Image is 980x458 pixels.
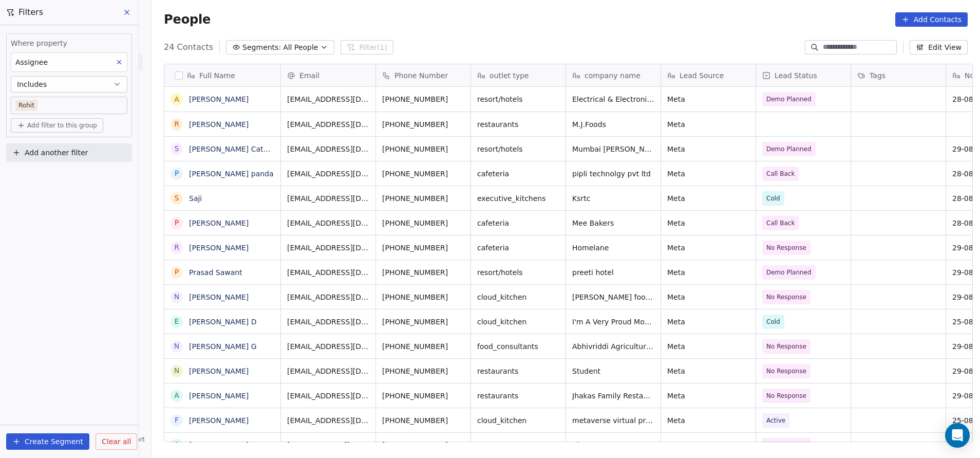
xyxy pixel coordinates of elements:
[661,64,756,86] div: Lead Source
[287,193,369,204] span: [EMAIL_ADDRESS][DOMAIN_NAME]
[189,342,257,351] a: [PERSON_NAME] G
[174,94,179,105] div: A
[766,292,806,302] span: No Response
[175,143,179,154] div: S
[477,94,559,104] span: resort/hotels
[175,193,179,204] div: S
[477,292,559,302] span: cloud_kitchen
[667,193,749,204] span: Meta
[242,42,281,53] span: Segments:
[164,41,213,53] span: 24 Contacts
[287,267,369,278] span: [EMAIL_ADDRESS][DOMAIN_NAME]
[287,341,369,352] span: [EMAIL_ADDRESS][DOMAIN_NAME]
[851,64,946,86] div: Tags
[667,292,749,302] span: Meta
[667,144,749,154] span: Meta
[382,267,464,278] span: [PHONE_NUMBER]
[766,415,785,426] span: Active
[199,70,235,81] span: Full Name
[287,415,369,426] span: [EMAIL_ADDRESS][DOMAIN_NAME]
[572,341,654,352] span: Abhivriddi Agriculture and [PERSON_NAME] life sciences Pvt Ltd
[766,341,806,352] span: No Response
[766,317,780,327] span: Cold
[667,119,749,130] span: Meta
[164,87,281,443] div: grid
[585,70,640,81] span: company name
[572,415,654,426] span: metaverse virtual production pvt ltd
[376,64,470,86] div: Phone Number
[287,119,369,130] span: [EMAIL_ADDRESS][DOMAIN_NAME]
[667,317,749,327] span: Meta
[174,291,179,302] div: N
[667,366,749,376] span: Meta
[477,119,559,130] span: restaurants
[287,440,369,450] span: [PERSON_NAME][EMAIL_ADDRESS][PERSON_NAME][DOMAIN_NAME]
[572,169,654,179] span: pipli technolgy pvt ltd
[667,94,749,104] span: Meta
[471,64,566,86] div: outlet type
[287,391,369,401] span: [EMAIL_ADDRESS][DOMAIN_NAME]
[667,415,749,426] span: Meta
[477,218,559,228] span: cafeteria
[382,317,464,327] span: [PHONE_NUMBER]
[164,12,211,27] span: People
[756,64,851,86] div: Lead Status
[489,70,529,81] span: outlet type
[766,267,812,278] span: Demo Planned
[667,391,749,401] span: Meta
[477,440,559,450] span: qsrs
[477,391,559,401] span: restaurants
[174,341,179,352] div: N
[394,70,448,81] span: Phone Number
[189,145,281,153] a: [PERSON_NAME] Caterers
[477,243,559,253] span: cafeteria
[189,219,249,227] a: [PERSON_NAME]
[287,317,369,327] span: [EMAIL_ADDRESS][DOMAIN_NAME]
[175,316,179,327] div: E
[477,341,559,352] span: food_consultants
[175,217,179,228] div: P
[189,293,249,301] a: [PERSON_NAME]
[566,64,661,86] div: company name
[667,341,749,352] span: Meta
[382,341,464,352] span: [PHONE_NUMBER]
[477,317,559,327] span: cloud_kitchen
[287,218,369,228] span: [EMAIL_ADDRESS][DOMAIN_NAME]
[189,120,249,129] a: [PERSON_NAME]
[174,119,179,130] div: R
[572,243,654,253] span: Homelane
[382,440,464,450] span: [PHONE_NUMBER]
[382,391,464,401] span: [PHONE_NUMBER]
[174,242,179,253] div: R
[164,64,280,86] div: Full Name
[299,70,319,81] span: Email
[382,218,464,228] span: [PHONE_NUMBER]
[572,292,654,302] span: [PERSON_NAME] food 🥝
[382,366,464,376] span: [PHONE_NUMBER]
[766,144,812,154] span: Demo Planned
[287,366,369,376] span: [EMAIL_ADDRESS][DOMAIN_NAME]
[287,94,369,104] span: [EMAIL_ADDRESS][DOMAIN_NAME]
[477,169,559,179] span: cafeteria
[572,119,654,130] span: M.J.Foods
[766,366,806,376] span: No Response
[189,244,249,252] a: [PERSON_NAME]
[572,94,654,104] span: Electrical & Electronics Engineering
[382,193,464,204] span: [PHONE_NUMBER]
[572,218,654,228] span: Mee Bakers
[382,292,464,302] span: [PHONE_NUMBER]
[382,144,464,154] span: [PHONE_NUMBER]
[189,95,249,103] a: [PERSON_NAME]
[174,439,179,450] div: A
[572,317,654,327] span: I'm A Very Proud Mother, and an entrepreneur !!
[382,94,464,104] span: [PHONE_NUMBER]
[766,391,806,401] span: No Response
[477,366,559,376] span: restaurants
[572,144,654,154] span: Mumbai [PERSON_NAME]
[382,243,464,253] span: [PHONE_NUMBER]
[382,119,464,130] span: [PHONE_NUMBER]
[572,366,654,376] span: Student
[477,267,559,278] span: resort/hotels
[189,170,274,178] a: [PERSON_NAME] panda
[766,440,806,450] span: No Response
